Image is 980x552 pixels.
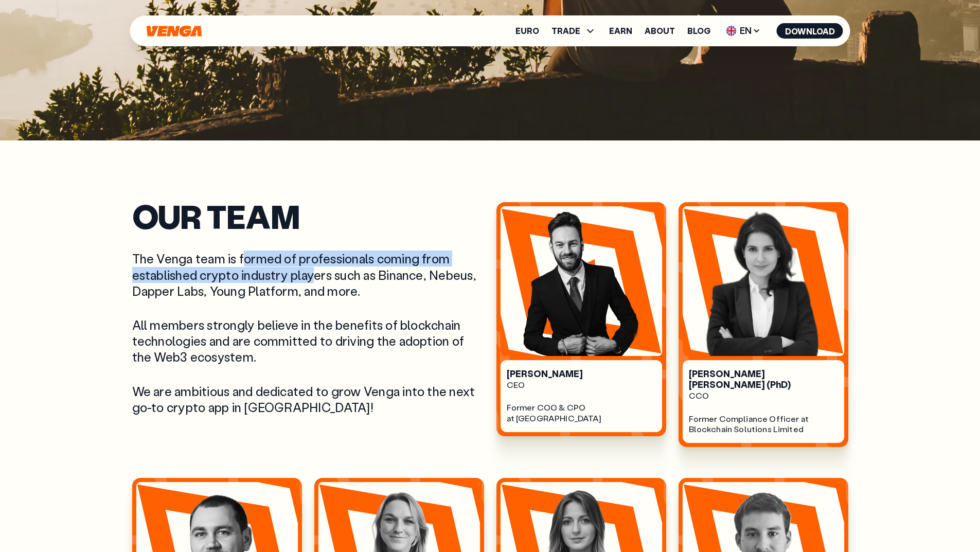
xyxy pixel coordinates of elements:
[726,26,737,36] img: flag-uk
[689,414,838,435] div: Former Compliance Officer at Blockchain Solutions Limited
[687,27,710,35] a: Blog
[689,390,838,401] div: CCO
[132,383,484,415] p: We are ambitious and dedicated to grow Venga into the next go-to crypto app in [GEOGRAPHIC_DATA]!
[683,206,844,356] img: person image
[132,202,484,230] h2: Our Team
[501,206,662,356] img: person image
[496,202,666,436] a: person image[PERSON_NAME]CEOFormer COO & CPOat [GEOGRAPHIC_DATA]
[777,23,843,39] button: Download
[551,27,580,35] span: TRADE
[146,25,203,37] svg: Home
[679,202,848,447] a: person image[PERSON_NAME] [PERSON_NAME] (PhD)CCOFormer Compliance Officer at Blockchain Solutions...
[507,368,656,380] div: [PERSON_NAME]
[723,23,764,39] span: EN
[551,25,597,37] span: TRADE
[132,317,484,365] p: All members strongly believe in the benefits of blockchain technologies and are committed to driv...
[645,27,675,35] a: About
[609,27,632,35] a: Earn
[507,380,656,390] div: CEO
[507,402,656,424] div: Former COO & CPO at [GEOGRAPHIC_DATA]
[689,368,838,390] div: [PERSON_NAME] [PERSON_NAME] (PhD)
[132,251,484,299] p: The Venga team is formed of professionals coming from established crypto industry players such as...
[515,27,539,35] a: Euro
